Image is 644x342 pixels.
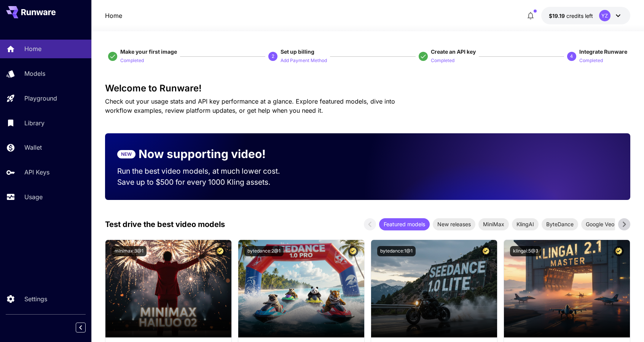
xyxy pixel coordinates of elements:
p: 2 [272,53,274,60]
span: MiniMax [478,220,509,228]
button: klingai:5@3 [510,246,541,256]
div: ByteDance [542,218,578,230]
span: New releases [433,220,475,228]
span: Google Veo [581,220,619,228]
span: Create an API key [431,48,476,55]
div: YZ [599,10,611,21]
p: Settings [24,294,47,304]
div: KlingAI [512,218,539,230]
span: Featured models [379,220,430,228]
p: Home [24,44,41,53]
button: bytedance:2@1 [244,246,284,256]
p: Playground [24,94,57,103]
button: Add Payment Method [281,56,327,65]
button: Certified Model – Vetted for best performance and includes a commercial license. [481,246,491,256]
span: Set up billing [281,48,314,55]
h3: Welcome to Runware! [105,83,630,94]
p: Add Payment Method [281,57,327,64]
button: $19.19444YZ [541,7,630,24]
p: Save up to $500 for every 1000 Kling assets. [117,177,295,188]
p: Completed [579,57,603,64]
p: 4 [570,53,573,60]
img: alt [105,240,231,337]
p: Completed [120,57,144,64]
button: minimax:3@1 [112,246,147,256]
button: Certified Model – Vetted for best performance and includes a commercial license. [614,246,624,256]
span: credits left [566,13,593,19]
p: Library [24,118,45,128]
img: alt [504,240,630,337]
div: New releases [433,218,475,230]
div: Featured models [379,218,430,230]
button: Completed [120,56,144,65]
a: Home [105,11,122,20]
img: alt [238,240,364,337]
div: $19.19444 [549,12,593,20]
span: Integrate Runware [579,48,627,55]
span: $19.19 [549,13,566,19]
nav: breadcrumb [105,11,122,20]
div: MiniMax [478,218,509,230]
div: Collapse sidebar [81,321,91,334]
button: Certified Model – Vetted for best performance and includes a commercial license. [348,246,358,256]
p: Run the best video models, at much lower cost. [117,166,295,177]
p: Wallet [24,143,42,152]
span: ByteDance [542,220,578,228]
p: Now supporting video! [139,145,266,163]
p: Models [24,69,45,78]
p: Test drive the best video models [105,219,225,230]
button: Completed [579,56,603,65]
button: bytedance:1@1 [377,246,416,256]
p: API Keys [24,168,49,177]
p: Completed [431,57,454,64]
button: Collapse sidebar [76,323,86,332]
span: Check out your usage stats and API key performance at a glance. Explore featured models, dive int... [105,97,395,114]
span: KlingAI [512,220,539,228]
span: Make your first image [120,48,177,55]
p: Usage [24,192,43,201]
p: NEW [121,151,132,158]
button: Completed [431,56,454,65]
button: Certified Model – Vetted for best performance and includes a commercial license. [215,246,225,256]
div: Google Veo [581,218,619,230]
img: alt [371,240,497,337]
